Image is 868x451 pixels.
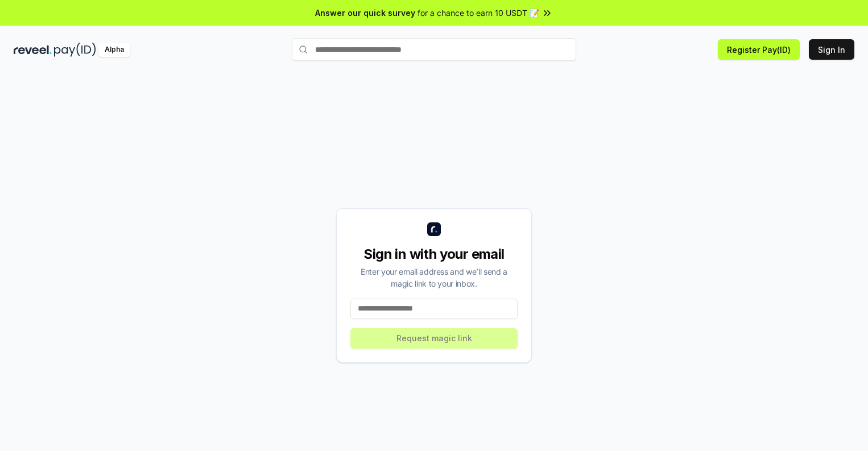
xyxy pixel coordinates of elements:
img: logo_small [427,222,441,236]
span: for a chance to earn 10 USDT 📝 [418,7,539,19]
img: reveel_dark [14,43,52,57]
div: Sign in with your email [350,245,518,263]
button: Sign In [809,39,854,60]
div: Alpha [98,43,130,57]
img: pay_id [54,43,96,57]
div: Enter your email address and we’ll send a magic link to your inbox. [350,266,518,289]
span: Answer our quick survey [315,7,415,19]
button: Register Pay(ID) [718,39,800,60]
